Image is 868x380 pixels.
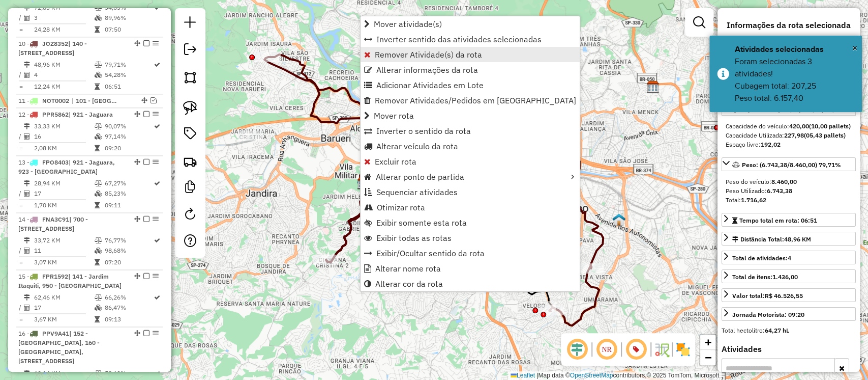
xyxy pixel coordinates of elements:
i: Rota otimizada [154,62,160,68]
td: 07:50 [104,24,153,35]
span: JOZ8352 [42,40,68,47]
div: Foram selecionadas 3 atividades! Cubagem total: 207,25 Peso total: 6.157,40 [735,56,854,104]
span: FPR1592 [42,273,68,280]
a: Total de atividades:4 [722,251,856,264]
span: 14 - [18,215,88,232]
i: Total de Atividades [24,72,30,78]
em: Alterar sequência das rotas [134,330,140,336]
li: Remover Atividade(s) da rota [361,47,580,62]
strong: 192,02 [761,141,781,148]
li: Alterar ponto de partida [361,169,580,184]
td: 06:51 [104,82,153,92]
li: Alterar nome rota [361,261,580,276]
a: Tempo total em rota: 06:51 [722,213,856,227]
td: 1,70 KM [34,200,94,210]
strong: 420,00 [789,122,809,130]
h4: Informações da rota selecionada [722,20,856,30]
img: CDD São Paulo [646,80,660,94]
em: Opções [153,330,159,336]
i: Total de Atividades [24,248,30,254]
td: = [18,200,23,210]
div: Capacidade do veículo: [726,122,852,131]
a: Leaflet [511,372,535,379]
img: Fluxo de ruas [653,341,670,358]
em: Alterar sequência das rotas [134,159,140,165]
img: 601 UDC Light Jd. Rochdale [612,213,625,226]
i: % de utilização da cubagem [94,133,102,140]
i: Rota otimizada [154,294,160,301]
span: Peso: (6.743,38/8.460,00) 79,71% [742,161,841,169]
td: 66,26% [104,292,153,303]
div: Atividade não roteirizada - GIMBA [238,130,263,141]
em: Finalizar rota [143,111,149,117]
td: 76,77% [104,235,153,246]
span: FNA3C91 [42,215,69,223]
span: 13 - [18,158,115,175]
strong: 227,98 [784,131,804,139]
a: Total de itens:1.436,00 [722,269,856,283]
td: 09:11 [104,200,153,210]
i: % de utilização do peso [94,62,102,68]
i: Distância Total [24,62,30,68]
td: = [18,314,23,324]
i: Rota otimizada [154,237,160,243]
em: Opções [153,216,159,222]
img: Exibir/Ocultar setores [675,341,691,358]
span: Remover Atividade(s) da rota [375,50,482,59]
td: 98,68% [104,246,153,256]
i: Tempo total em rota [94,202,99,208]
img: Criar rota [183,154,197,169]
td: 28,94 KM [34,178,94,188]
i: Distância Total [24,180,30,186]
td: 90,07% [104,121,153,131]
i: Distância Total [24,370,30,376]
span: Mover atividade(s) [374,20,442,28]
td: 24,28 KM [34,24,94,35]
a: Zoom out [700,350,715,365]
td: 54,28% [104,70,153,80]
i: Tempo total em rota [94,259,99,265]
td: 85,23% [104,188,153,199]
strong: (10,00 pallets) [809,122,851,130]
i: Tempo total em rota [94,316,99,322]
li: Alterar informações da rota [361,62,580,77]
div: Capacidade: (227,98/420,00) 54,28% [722,118,856,153]
td: / [18,70,23,80]
i: Tempo total em rota [94,84,99,90]
td: 60,14 KM [34,368,94,378]
em: Alterar sequência das rotas [134,216,140,222]
span: 11 - [18,97,69,104]
em: Visualizar rota [151,97,157,103]
a: Criar modelo [180,177,200,200]
td: = [18,143,23,153]
i: % de utilização do peso [94,294,102,301]
a: Distância Total:48,96 KM [722,232,856,246]
img: Selecionar atividades - polígono [183,70,197,85]
span: Ocultar deslocamento [565,337,589,362]
em: Finalizar rota [143,40,149,46]
td: / [18,131,23,142]
a: Nova sessão e pesquisa [180,12,200,35]
span: Otimizar rota [377,203,425,211]
a: Criar rota [179,150,201,173]
span: Exibir somente esta rota [376,219,467,227]
td: 2,08 KM [34,143,94,153]
span: 15 - [18,273,122,289]
td: 86,47% [104,303,153,313]
td: = [18,257,23,267]
i: Tempo total em rota [94,26,99,33]
i: Distância Total [24,123,30,129]
td: 07:20 [104,257,153,267]
i: Total de Atividades [24,305,30,311]
span: Inverter sentido das atividades selecionadas [376,35,542,43]
div: Peso Utilizado: [726,186,852,196]
td: 33,72 KM [34,235,94,246]
td: / [18,188,23,199]
td: 09:20 [104,143,153,153]
i: % de utilização da cubagem [94,191,102,197]
i: Total de Atividades [24,191,30,197]
td: 17 [34,303,94,313]
td: / [18,303,23,313]
span: 16 - [18,330,100,365]
span: Alterar cor da rota [375,280,443,288]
